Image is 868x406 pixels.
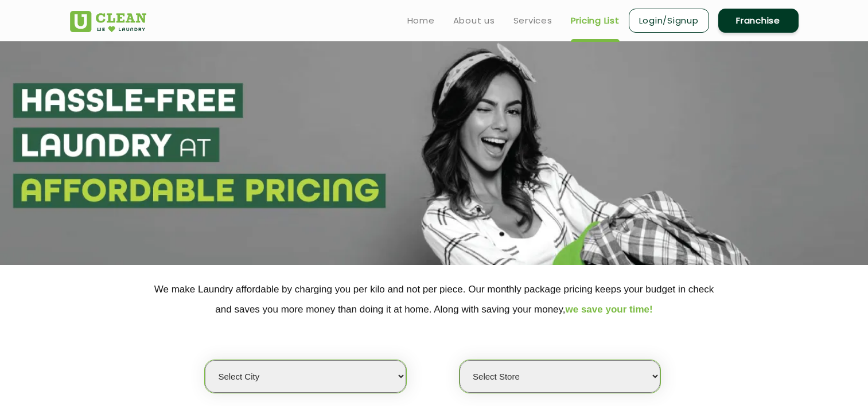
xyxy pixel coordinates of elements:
[70,11,146,32] img: UClean Laundry and Dry Cleaning
[453,14,495,28] a: About us
[407,14,435,28] a: Home
[566,304,653,315] span: we save your time!
[571,14,620,28] a: Pricing List
[70,279,799,319] p: We make Laundry affordable by charging you per kilo and not per piece. Our monthly package pricin...
[513,14,552,28] a: Services
[629,9,709,33] a: Login/Signup
[718,9,799,33] a: Franchise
